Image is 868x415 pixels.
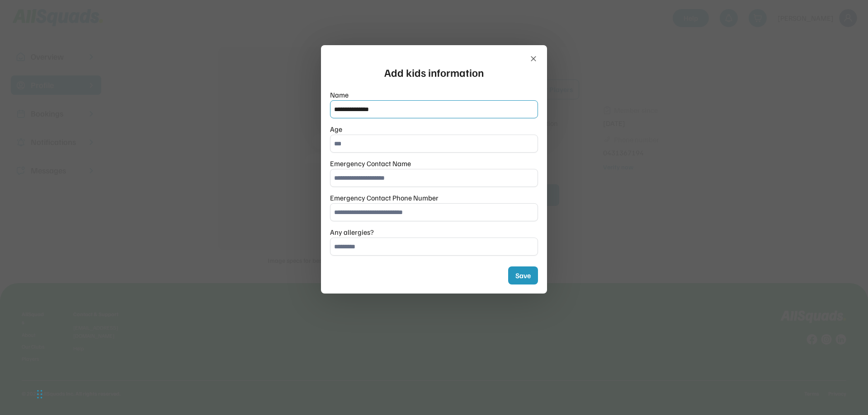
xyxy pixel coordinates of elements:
[330,89,349,100] div: Name
[330,192,439,203] div: Emergency Contact Phone Number
[384,64,484,80] div: Add kids information
[330,227,374,238] div: Any allergies?
[330,124,342,135] div: Age
[330,158,411,169] div: Emergency Contact Name
[508,266,538,284] button: Save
